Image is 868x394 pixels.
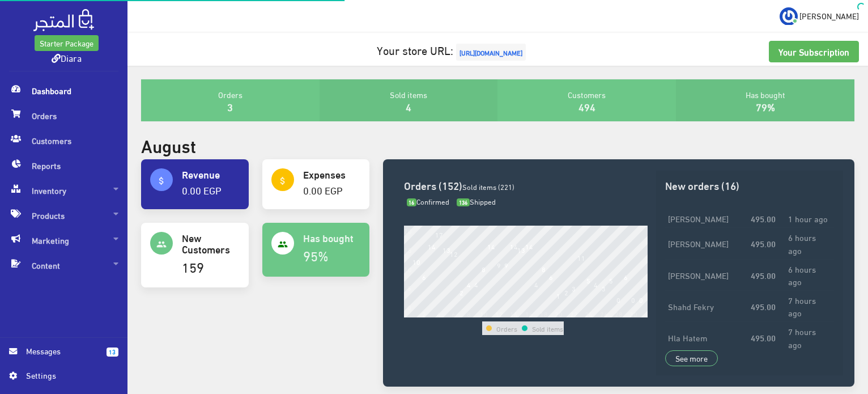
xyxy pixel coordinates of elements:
[480,310,488,317] div: 10
[377,39,529,60] a: Your store URL:[URL][DOMAIN_NAME]
[665,180,834,190] h3: New orders (16)
[780,7,798,26] img: ...
[665,291,747,322] td: Shahd Fekry
[141,79,320,121] div: Orders
[665,259,747,290] td: [PERSON_NAME]
[182,254,204,278] a: 159
[9,178,118,203] span: Inventory
[406,97,411,116] a: 4
[320,79,498,121] div: Sold items
[9,153,118,178] span: Reports
[156,239,167,249] i: people
[676,79,854,121] div: Has bought
[540,310,548,317] div: 18
[665,209,747,228] td: [PERSON_NAME]
[780,7,859,25] a: ... [PERSON_NAME]
[35,35,99,51] a: Starter Package
[9,103,118,128] span: Orders
[785,259,834,290] td: 6 hours ago
[785,209,834,228] td: 1 hour ago
[531,321,564,335] td: Sold items
[52,49,82,66] a: Diara
[756,97,775,116] a: 79%
[570,310,578,317] div: 22
[141,135,196,155] h2: August
[452,310,456,317] div: 6
[457,194,496,208] span: Shipped
[182,180,222,199] a: 0.00 EGP
[303,243,329,267] a: 95%
[785,322,834,353] td: 7 hours ago
[769,41,859,62] a: Your Subscription
[600,310,608,317] div: 26
[407,198,417,207] span: 16
[26,345,97,357] span: Messages
[462,180,514,193] span: Sold items (221)
[227,97,233,116] a: 3
[578,97,595,116] a: 494
[404,180,648,190] h3: Orders (152)
[9,369,118,387] a: Settings
[751,269,776,281] strong: 495.00
[665,322,747,353] td: Hla Hatem
[107,348,118,357] span: 13
[751,212,776,224] strong: 495.00
[9,128,118,153] span: Customers
[457,198,470,207] span: 136
[665,228,747,259] td: [PERSON_NAME]
[182,232,240,255] h4: New Customers
[422,310,426,317] div: 2
[407,194,450,208] span: Confirmed
[303,232,361,243] h4: Has bought
[156,176,167,186] i: attach_money
[751,237,776,249] strong: 495.00
[799,9,859,23] span: [PERSON_NAME]
[785,291,834,322] td: 7 hours ago
[510,310,518,317] div: 14
[495,310,503,317] div: 12
[751,331,776,344] strong: 495.00
[456,44,526,61] span: [URL][DOMAIN_NAME]
[615,310,623,317] div: 28
[437,310,441,317] div: 4
[525,310,533,317] div: 16
[497,79,676,121] div: Customers
[33,9,94,31] img: .
[9,228,118,253] span: Marketing
[26,369,109,382] span: Settings
[278,176,288,186] i: attach_money
[785,228,834,259] td: 6 hours ago
[182,168,240,180] h4: Revenue
[585,310,593,317] div: 24
[467,310,471,317] div: 8
[9,78,118,103] span: Dashboard
[496,321,518,335] td: Orders
[278,239,288,249] i: people
[9,345,118,369] a: 13 Messages
[751,300,776,312] strong: 495.00
[555,310,563,317] div: 20
[303,180,343,199] a: 0.00 EGP
[665,350,718,366] a: See more
[303,168,361,180] h4: Expenses
[9,253,118,278] span: Content
[629,310,637,317] div: 30
[9,203,118,228] span: Products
